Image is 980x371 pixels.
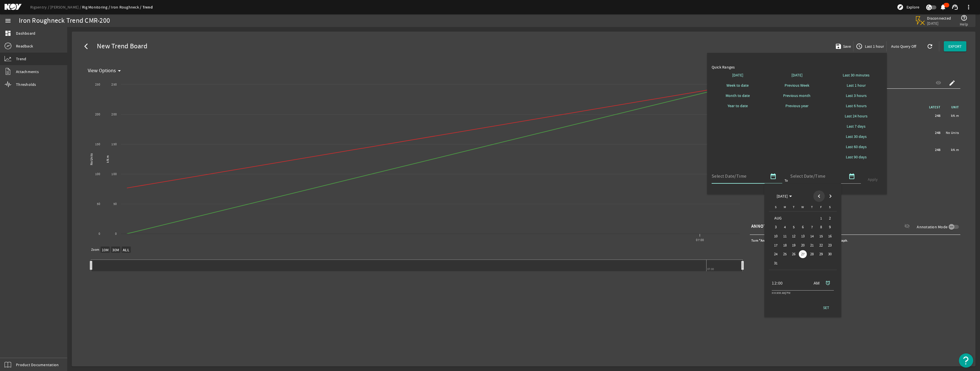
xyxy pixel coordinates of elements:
button: August 11, 2025 [780,232,789,241]
button: AM [808,276,822,290]
span: 31 [772,259,780,267]
mat-hint: HH:MM AM/PM [772,291,790,295]
button: August 27, 2025 [798,250,807,259]
button: August 20, 2025 [798,241,807,250]
span: 12 [790,232,798,240]
button: August 28, 2025 [807,250,816,259]
button: August 3, 2025 [771,223,780,232]
td: AUG [771,214,816,223]
button: August 30, 2025 [825,250,834,259]
span: W [801,205,804,209]
span: 25 [781,250,789,258]
button: August 18, 2025 [780,241,789,250]
span: 19 [790,241,798,249]
button: August 8, 2025 [816,223,826,232]
button: Next month [825,190,836,202]
span: 13 [799,232,807,240]
button: August 23, 2025 [825,241,834,250]
button: August 16, 2025 [825,232,834,241]
button: Open Resource Center [959,353,973,368]
span: S [829,205,831,209]
span: 1 [817,214,825,222]
button: August 6, 2025 [798,223,807,232]
button: August 9, 2025 [825,223,834,232]
button: Choose month and year [772,191,797,201]
span: 17 [772,241,780,249]
button: August 5, 2025 [789,223,799,232]
span: 10 [772,232,780,240]
span: M [784,205,786,209]
span: 30 [826,250,834,258]
mat-icon: alarm [822,280,834,285]
button: August 22, 2025 [816,241,826,250]
span: 9 [826,223,834,231]
button: August 4, 2025 [780,223,789,232]
span: 15 [817,232,825,240]
button: SET [817,302,835,313]
button: August 7, 2025 [807,223,816,232]
span: SET [823,305,829,310]
span: 3 [772,223,780,231]
button: August 1, 2025 [816,214,826,223]
button: August 25, 2025 [780,250,789,259]
span: 7 [808,223,816,231]
button: August 2, 2025 [825,214,834,223]
button: August 12, 2025 [789,232,799,241]
span: 2 [826,214,834,222]
button: August 17, 2025 [771,241,780,250]
span: 4 [781,223,789,231]
button: August 21, 2025 [807,241,816,250]
span: 21 [808,241,816,249]
span: 27 [799,250,807,258]
span: 23 [826,241,834,249]
span: T [793,205,795,209]
span: 14 [808,232,816,240]
span: 29 [817,250,825,258]
span: 6 [799,223,807,231]
button: August 31, 2025 [771,259,780,268]
span: 22 [817,241,825,249]
button: August 10, 2025 [771,232,780,241]
span: F [820,205,822,209]
button: August 19, 2025 [789,241,799,250]
span: 24 [772,250,780,258]
span: 5 [790,223,798,231]
button: August 15, 2025 [816,232,826,241]
span: T [811,205,813,209]
span: 28 [808,250,816,258]
button: August 14, 2025 [807,232,816,241]
span: S [775,205,777,209]
button: August 24, 2025 [771,250,780,259]
span: 18 [781,241,789,249]
button: August 29, 2025 [816,250,826,259]
input: Select Time [772,280,807,287]
span: 20 [799,241,807,249]
button: August 13, 2025 [798,232,807,241]
span: 8 [817,223,825,231]
button: Previous month [813,190,825,202]
span: 16 [826,232,834,240]
span: 26 [790,250,798,258]
span: 11 [781,232,789,240]
span: [DATE] [777,194,788,199]
button: August 26, 2025 [789,250,799,259]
